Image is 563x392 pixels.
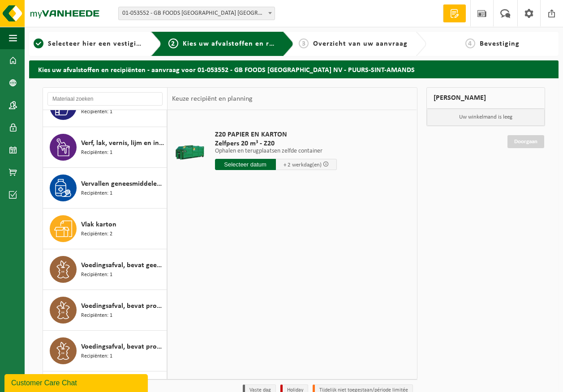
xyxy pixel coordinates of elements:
[215,139,337,148] span: Zelfpers 20 m³ - Z20
[81,341,164,352] span: Voedingsafval, bevat producten van dierlijke oorsprong, glazen verpakking, categorie 3
[215,148,337,154] p: Ophalen en terugplaatsen zelfde container
[43,249,167,290] button: Voedingsafval, bevat geen producten van dierlijke oorsprong, gemengde verpakking (exclusief glas)...
[81,189,112,198] span: Recipiënten: 1
[168,88,257,110] div: Keuze recipiënt en planning
[507,135,544,148] a: Doorgaan
[34,38,43,48] span: 1
[81,301,164,311] span: Voedingsafval, bevat producten van dierlijke oorsprong, gemengde verpakking (exclusief glas), cat...
[43,209,167,249] button: Vlak karton Recipiënten: 2
[81,149,112,157] span: Recipiënten: 1
[118,7,275,20] span: 01-053552 - GB FOODS BELGIUM NV - PUURS-SINT-AMANDS
[81,219,116,230] span: Vlak karton
[81,311,112,320] span: Recipiënten: 1
[43,168,167,209] button: Vervallen geneesmiddelen, kleinverpakking, niet gevaarlijk (huishoudelijk) Recipiënten: 1
[81,352,112,361] span: Recipiënten: 1
[313,40,408,47] span: Overzicht van uw aanvraag
[81,260,164,271] span: Voedingsafval, bevat geen producten van dierlijke oorsprong, gemengde verpakking (exclusief glas)
[299,38,309,48] span: 3
[4,372,150,392] iframe: chat widget
[284,162,322,168] span: + 2 werkdag(en)
[81,230,112,239] span: Recipiënten: 2
[81,179,164,189] span: Vervallen geneesmiddelen, kleinverpakking, niet gevaarlijk (huishoudelijk)
[426,87,546,109] div: [PERSON_NAME]
[29,60,559,78] h2: Kies uw afvalstoffen en recipiënten - aanvraag voor 01-053552 - GB FOODS [GEOGRAPHIC_DATA] NV - P...
[47,92,163,106] input: Materiaal zoeken
[183,40,306,47] span: Kies uw afvalstoffen en recipiënten
[43,290,167,331] button: Voedingsafval, bevat producten van dierlijke oorsprong, gemengde verpakking (exclusief glas), cat...
[48,40,145,47] span: Selecteer hier een vestiging
[81,138,164,149] span: Verf, lak, vernis, lijm en inkt, industrieel in kleinverpakking
[119,7,275,20] span: 01-053552 - GB FOODS BELGIUM NV - PUURS-SINT-AMANDS
[215,159,276,170] input: Selecteer datum
[427,109,545,126] p: Uw winkelmand is leeg
[168,38,178,48] span: 2
[43,331,167,371] button: Voedingsafval, bevat producten van dierlijke oorsprong, glazen verpakking, categorie 3 Recipiënte...
[480,40,520,47] span: Bevestiging
[81,271,112,279] span: Recipiënten: 1
[81,108,112,116] span: Recipiënten: 1
[43,127,167,168] button: Verf, lak, vernis, lijm en inkt, industrieel in kleinverpakking Recipiënten: 1
[34,38,144,49] a: 1Selecteer hier een vestiging
[215,130,337,139] span: Z20 PAPIER EN KARTON
[465,38,475,48] span: 4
